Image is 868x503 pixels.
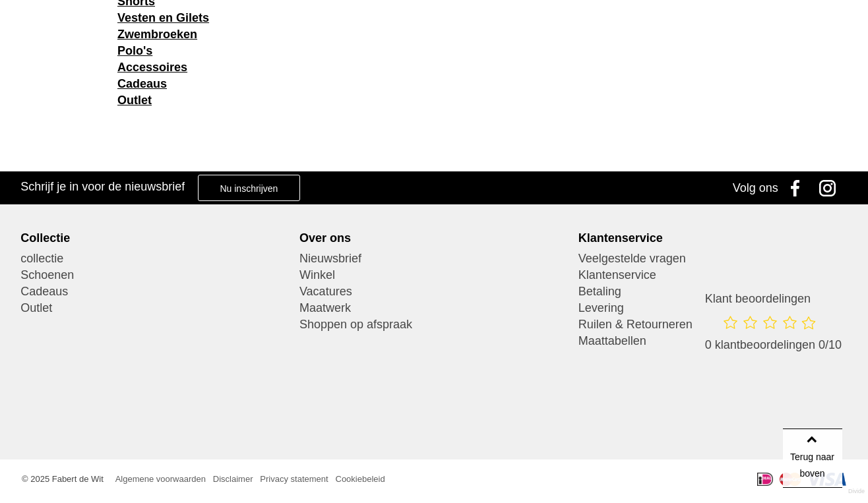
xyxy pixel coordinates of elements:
[705,291,842,306] h3: Klant beoordelingen
[848,483,865,500] a: Divide
[117,94,152,107] a: Outlet
[578,316,848,333] a: Ruilen & Retourneren
[705,291,842,366] a: Klant beoordelingen 0 klantbeoordelingen 0/10
[117,61,187,74] a: Accessoires
[757,473,773,486] img: iDeal
[20,179,185,194] h3: Schrijf je in voor de nieuwsbrief
[20,283,290,300] a: Cadeaus
[578,267,848,283] a: Klantenservice
[213,474,253,484] a: Disclaimer
[299,300,569,316] a: Maatwerk
[117,28,197,41] a: Zwembroeken
[578,251,848,267] a: Veelgestelde vragen
[733,171,778,204] div: Volg ons
[578,231,848,245] div: Klantenservice
[578,300,848,316] a: Levering
[299,231,569,245] div: Over ons
[780,473,801,486] img: Mastercard
[578,333,848,349] a: Maattabellen
[22,474,104,484] span: © 2025 Fabert de Wit
[20,251,290,267] a: collectie
[299,283,569,300] a: Vacatures
[783,429,842,488] a: Terug naar boven
[336,474,385,484] a: Cookiebeleid
[117,44,152,57] a: Polo's
[117,11,209,24] a: Vesten en Gilets
[20,300,290,316] a: Outlet
[782,171,815,204] a: Facebook
[198,175,299,201] a: Nu inschrijven
[20,231,290,245] div: Collectie
[115,474,206,484] a: Algemene voorwaarden
[299,251,569,267] a: Nieuwsbrief
[578,283,848,300] a: Betaling
[299,267,569,283] a: Winkel
[815,171,848,204] a: Instagram
[117,77,167,90] a: Cadeaus
[705,338,842,351] span: 0 klantbeoordelingen 0/10
[20,267,290,283] a: Schoenen
[299,316,569,333] a: Shoppen op afspraak
[260,474,328,484] a: Privacy statement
